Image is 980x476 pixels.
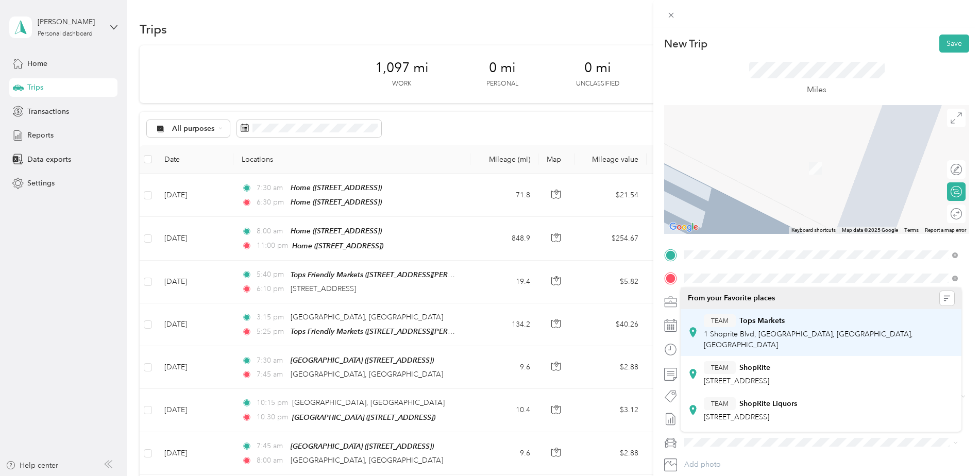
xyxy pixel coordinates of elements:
[739,363,770,372] strong: ShopRite
[842,227,898,233] span: Map data ©2025 Google
[667,220,701,234] img: Google
[704,330,913,349] span: 1 Shoprite Blvd, [GEOGRAPHIC_DATA], [GEOGRAPHIC_DATA], [GEOGRAPHIC_DATA]
[739,316,785,326] strong: Tops Markets
[667,220,701,234] a: Open this area in Google Maps (opens a new window)
[704,413,769,421] span: [STREET_ADDRESS]
[739,399,797,409] strong: ShopRite Liquors
[704,397,736,410] button: TEAM
[925,227,966,233] a: Report a map error
[704,314,736,327] button: TEAM
[688,294,775,303] span: From your Favorite places
[711,316,729,326] span: TEAM
[791,227,836,234] button: Keyboard shortcuts
[939,35,969,53] button: Save
[904,227,919,233] a: Terms (opens in new tab)
[704,377,769,385] span: [STREET_ADDRESS]
[681,457,969,472] button: Add photo
[922,418,980,476] iframe: Everlance-gr Chat Button Frame
[704,361,736,374] button: TEAM
[711,399,729,409] span: TEAM
[711,363,729,372] span: TEAM
[664,37,707,51] p: New Trip
[807,83,826,96] p: Miles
